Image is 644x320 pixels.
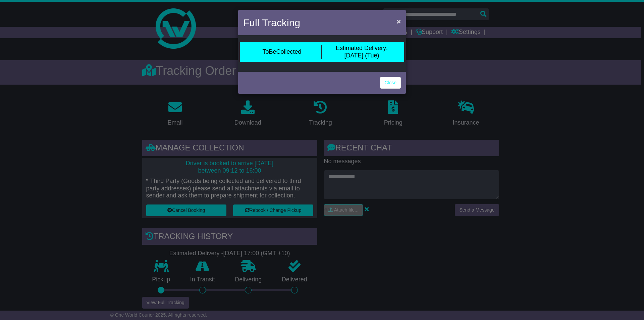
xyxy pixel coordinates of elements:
[397,17,401,25] span: ×
[380,77,401,89] a: Close
[336,45,388,59] div: [DATE] (Tue)
[336,45,388,51] span: Estimated Delivery:
[393,14,404,28] button: Close
[262,48,301,56] div: ToBeCollected
[243,15,300,30] h4: Full Tracking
